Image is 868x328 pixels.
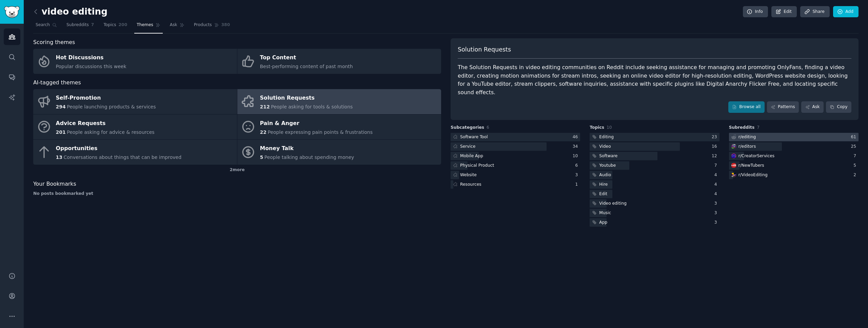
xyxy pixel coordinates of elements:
[590,199,719,208] a: Video editing3
[599,144,611,150] div: Video
[237,115,441,140] a: Pain & Anger22People expressing pain points & frustrations
[729,161,859,170] a: NewTubersr/NewTubers5
[757,125,759,130] span: 7
[743,6,768,18] a: Info
[460,182,481,188] div: Resources
[56,118,155,129] div: Advice Requests
[853,153,859,159] div: 7
[56,93,156,104] div: Self-Promotion
[194,22,212,28] span: Products
[264,155,354,160] span: People talking about spending money
[826,101,851,113] button: Copy
[56,143,182,154] div: Opportunities
[714,201,719,207] div: 3
[714,220,719,226] div: 3
[599,220,607,226] div: App
[33,180,76,188] span: Your Bookmarks
[460,134,488,140] div: Software Tool
[451,161,580,170] a: Physical Product6
[260,129,267,135] span: 22
[573,134,580,140] div: 46
[33,115,237,140] a: Advice Requests201People asking for advice & resources
[134,20,163,34] a: Themes
[271,104,353,109] span: People asking for tools & solutions
[460,172,477,178] div: Website
[767,101,799,113] a: Patterns
[590,190,719,198] a: Edit4
[714,172,719,178] div: 4
[67,129,154,135] span: People asking for advice & resources
[56,53,126,63] div: Hot Discussions
[738,144,756,150] div: r/ editors
[590,171,719,179] a: Audio4
[851,144,859,150] div: 25
[729,152,859,160] a: CreatorServicesr/CreatorServices7
[738,163,764,169] div: r/ NewTubers
[738,172,768,178] div: r/ VideoEditing
[590,209,719,217] a: Music3
[33,38,75,47] span: Scoring themes
[738,153,775,159] div: r/ CreatorServices
[714,163,719,169] div: 7
[731,144,736,149] img: editors
[451,125,484,131] span: Subcategories
[714,191,719,197] div: 4
[33,49,237,74] a: Hot DiscussionsPopular discussions this week
[260,53,353,63] div: Top Content
[33,89,237,114] a: Self-Promotion294People launching products & services
[260,155,263,160] span: 5
[237,89,441,114] a: Solution Requests212People asking for tools & solutions
[260,93,353,104] div: Solution Requests
[590,152,719,160] a: Software12
[729,133,859,141] a: r/editing61
[33,191,441,197] div: No posts bookmarked yet
[599,201,627,207] div: Video editing
[729,125,755,131] span: Subreddits
[56,129,66,135] span: 201
[260,104,270,109] span: 212
[714,182,719,188] div: 4
[729,171,859,179] a: VideoEditingr/VideoEditing2
[590,161,719,170] a: Youtube7
[237,140,441,165] a: Money Talk5People talking about spending money
[712,134,719,140] div: 23
[451,180,580,189] a: Resources1
[712,153,719,159] div: 12
[714,210,719,216] div: 3
[728,101,765,113] a: Browse all
[575,172,580,178] div: 3
[91,22,94,28] span: 7
[460,144,475,150] div: Service
[575,182,580,188] div: 1
[599,210,611,216] div: Music
[590,142,719,151] a: Video16
[56,64,126,69] span: Popular discussions this week
[607,125,612,130] span: 10
[451,142,580,151] a: Service34
[573,144,580,150] div: 34
[851,134,859,140] div: 61
[712,144,719,150] div: 16
[738,134,756,140] div: r/ editing
[33,165,441,176] div: 2 more
[170,22,177,28] span: Ask
[103,22,116,28] span: Topics
[731,153,736,158] img: CreatorServices
[599,172,611,178] div: Audio
[192,20,232,34] a: Products380
[800,6,829,18] a: Share
[260,64,353,69] span: Best-performing content of past month
[590,125,604,131] span: Topics
[460,153,483,159] div: Mobile App
[56,155,62,160] span: 13
[599,182,608,188] div: Hire
[4,6,20,18] img: GummySearch logo
[33,20,59,34] a: Search
[771,6,797,18] a: Edit
[137,22,153,28] span: Themes
[599,191,607,197] div: Edit
[119,22,127,28] span: 200
[801,101,824,113] a: Ask
[451,171,580,179] a: Website3
[458,45,511,54] span: Solution Requests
